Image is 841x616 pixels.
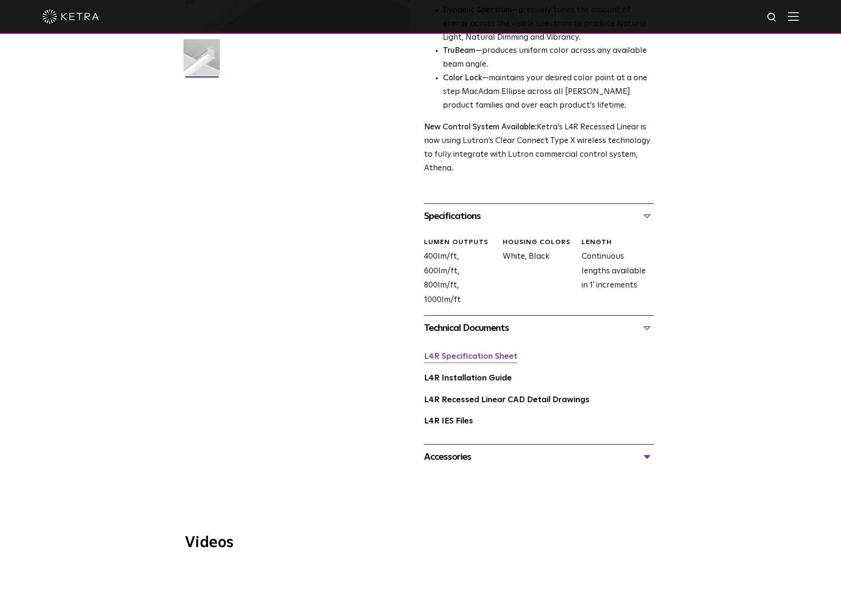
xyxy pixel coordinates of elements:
[424,238,496,247] div: LUMEN OUTPUTS
[788,12,799,21] img: Hamburger%20Nav.svg
[185,535,657,550] h3: Videos
[183,39,220,83] img: L4R-2021-Web-Square
[443,47,475,55] strong: TruBeam
[424,353,517,361] a: L4R Specification Sheet
[575,238,653,307] div: Continuous lengths available in 1' increments
[42,9,99,24] img: ketra-logo-2019-white
[424,396,590,404] a: L4R Recessed Linear CAD Detail Drawings
[424,123,537,131] strong: New Control System Available:
[424,209,654,224] div: Specifications
[424,321,654,336] div: Technical Documents
[424,449,654,464] div: Accessories
[417,238,496,307] div: 400lm/ft, 600lm/ft, 800lm/ft, 1000lm/ft
[496,238,575,307] div: White, Black
[503,238,575,247] div: HOUSING COLORS
[424,374,512,382] a: L4R Installation Guide
[424,417,473,425] a: L4R IES Files
[443,44,654,72] li: —produces uniform color across any available beam angle.
[582,238,653,247] div: LENGTH
[443,72,654,113] li: —maintains your desired color point at a one step MacAdam Ellipse across all [PERSON_NAME] produc...
[443,74,482,82] strong: Color Lock
[424,121,654,176] p: Ketra’s L4R Recessed Linear is now using Lutron’s Clear Connect Type X wireless technology to ful...
[766,12,778,24] img: search icon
